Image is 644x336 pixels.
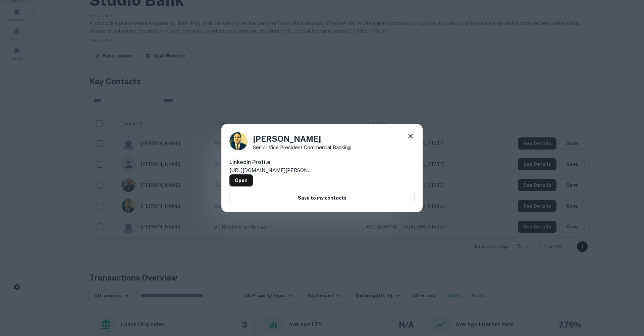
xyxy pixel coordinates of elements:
h6: LinkedIn Profile [229,158,415,166]
a: Open [229,174,253,186]
p: Senior Vice President Commercial Banking [253,145,351,150]
button: Save to my contacts [229,192,415,204]
h4: [PERSON_NAME] [253,133,351,145]
img: 1517479343852 [229,132,248,150]
iframe: Chat Widget [610,282,644,314]
p: [URL][DOMAIN_NAME][PERSON_NAME] [229,166,313,174]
